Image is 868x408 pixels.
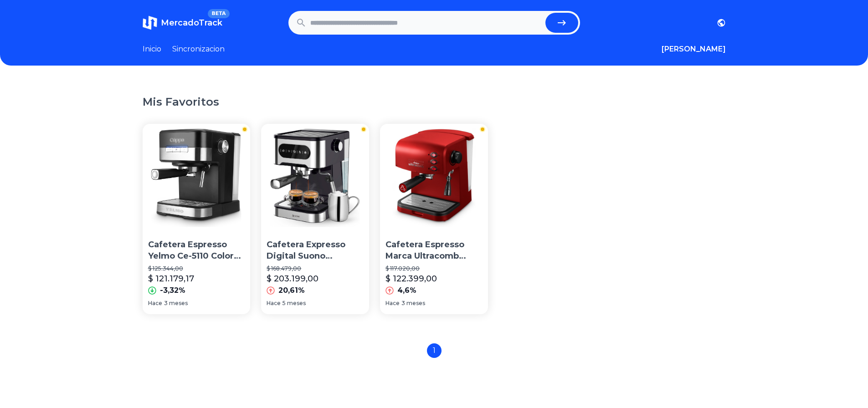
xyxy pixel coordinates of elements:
[148,265,245,272] p: $ 125.344,00
[161,18,222,28] span: MercadoTrack
[267,239,364,262] p: Cafetera Expresso Digital Suono Automática Acero Inox 1.5 L Color Plateado
[143,44,161,55] a: Inicio
[143,124,251,232] img: Cafetera Espresso Yelmo Ce-5110 Color Negro
[143,15,157,30] img: MercadoTrack
[208,9,229,18] span: BETA
[380,124,488,314] a: Cafetera Espresso Marca Ultracomb Modelo Ce-6108 Color RojoCafetera Espresso Marca Ultracomb Mode...
[143,15,222,30] a: MercadoTrackBETA
[143,95,726,109] h1: Mis Favoritos
[380,124,488,232] img: Cafetera Espresso Marca Ultracomb Modelo Ce-6108 Color Rojo
[267,272,318,285] p: $ 203.199,00
[267,265,364,272] p: $ 168.479,00
[143,124,251,314] a: Cafetera Espresso Yelmo Ce-5110 Color NegroCafetera Espresso Yelmo Ce-5110 Color Negro$ 125.344,0...
[397,285,416,296] p: 4,6%
[148,239,245,262] p: Cafetera Espresso Yelmo Ce-5110 Color Negro
[385,272,437,285] p: $ 122.399,00
[662,44,726,55] button: [PERSON_NAME]
[267,300,281,307] span: Hace
[282,300,306,307] span: 5 meses
[385,239,483,262] p: Cafetera Espresso Marca Ultracomb Modelo Ce-6108 Color Rojo
[148,272,194,285] p: $ 121.179,17
[160,285,185,296] p: -3,32%
[164,300,188,307] span: 3 meses
[385,265,483,272] p: $ 117.020,00
[401,300,425,307] span: 3 meses
[278,285,305,296] p: 20,61%
[148,300,162,307] span: Hace
[172,44,225,55] a: Sincronizacion
[261,124,369,232] img: Cafetera Expresso Digital Suono Automática Acero Inox 1.5 L Color Plateado
[385,300,400,307] span: Hace
[261,124,369,314] a: Cafetera Expresso Digital Suono Automática Acero Inox 1.5 L Color PlateadoCafetera Expresso Digit...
